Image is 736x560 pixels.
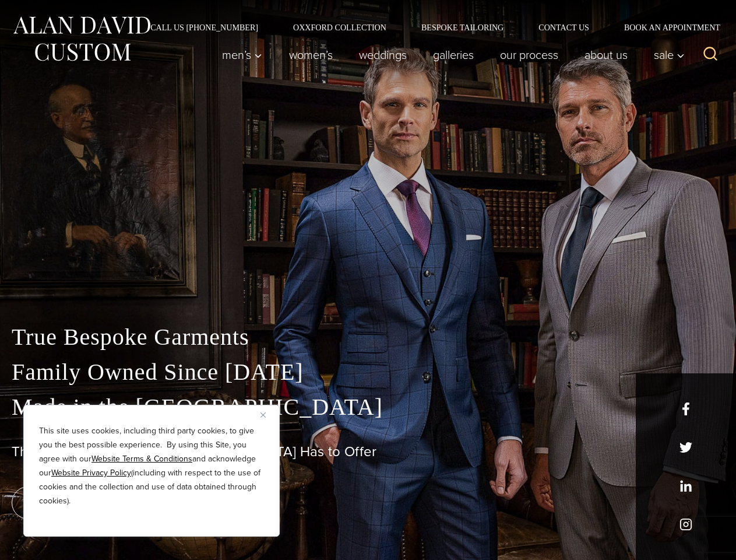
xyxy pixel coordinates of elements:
a: Call Us [PHONE_NUMBER] [133,23,276,32]
a: Galleries [420,43,487,66]
button: Close [260,408,274,422]
button: View Search Form [696,41,724,69]
a: Book an Appointment [607,23,724,32]
a: Our Process [487,43,571,66]
a: weddings [346,43,420,66]
a: Contact Us [521,23,607,32]
nav: Primary Navigation [209,43,691,66]
a: book an appointment [12,487,175,519]
a: Bespoke Tailoring [404,23,521,32]
span: Men’s [221,49,262,61]
img: Alan David Custom [12,13,152,65]
p: True Bespoke Garments Family Owned Since [DATE] Made in the [GEOGRAPHIC_DATA] [12,320,724,425]
span: Sale [653,49,685,61]
a: Oxxford Collection [276,23,404,32]
nav: Secondary Navigation [133,23,724,32]
img: Close [260,412,266,418]
a: Women’s [276,43,346,66]
p: This site uses cookies, including third party cookies, to give you the best possible experience. ... [39,424,264,508]
h1: The Best Custom Suits [GEOGRAPHIC_DATA] Has to Offer [12,443,724,460]
a: About Us [571,43,640,66]
a: Website Privacy Policy [51,467,131,479]
a: Website Terms & Conditions [91,453,192,465]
